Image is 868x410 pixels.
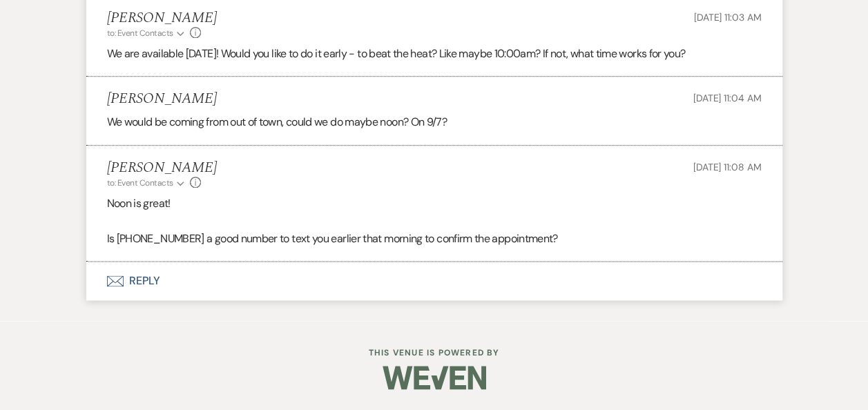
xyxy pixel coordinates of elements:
span: [DATE] 11:03 AM [694,11,762,23]
h5: [PERSON_NAME] [107,10,217,27]
p: Noon is great! [107,195,762,213]
p: We would be coming from out of town, could we do maybe noon? On 9/7? [107,113,762,131]
span: [DATE] 11:04 AM [693,92,762,104]
span: Is [PHONE_NUMBER] a good number to text you earlier that morning to confirm the appointment? [107,231,558,246]
button: Reply [86,262,782,300]
h5: [PERSON_NAME] [107,90,217,108]
button: to: Event Contacts [107,27,186,39]
span: to: Event Contacts [107,177,173,188]
img: Weven Logo [383,353,486,402]
span: [DATE] 11:08 AM [693,161,762,173]
span: to: Event Contacts [107,28,173,39]
button: to: Event Contacts [107,177,186,189]
p: We are available [DATE]! Would you like to do it early - to beat the heat? Like maybe 10:00am? If... [107,45,762,63]
h5: [PERSON_NAME] [107,159,217,177]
